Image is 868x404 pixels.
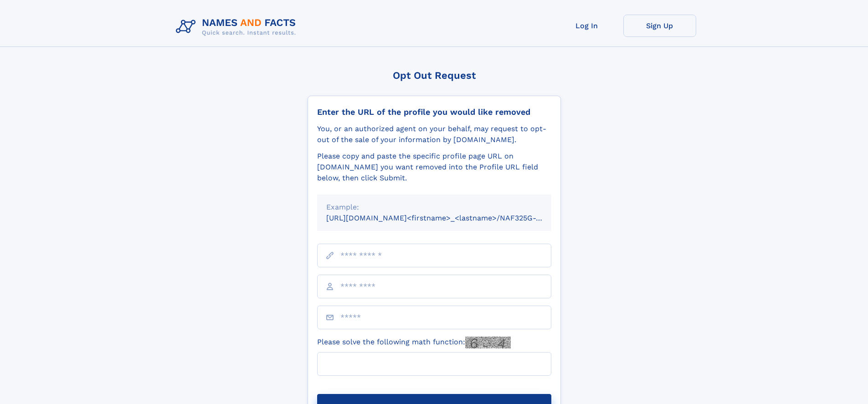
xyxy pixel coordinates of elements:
[326,202,542,213] div: Example:
[317,107,551,117] div: Enter the URL of the profile you would like removed
[172,15,303,39] img: Logo Names and Facts
[623,15,696,37] a: Sign Up
[317,337,511,348] label: Please solve the following math function:
[308,70,561,81] div: Opt Out Request
[326,214,569,222] small: [URL][DOMAIN_NAME]<firstname>_<lastname>/NAF325G-xxxxxxxx
[550,15,623,37] a: Log In
[317,123,551,145] div: You, or an authorized agent on your behalf, may request to opt-out of the sale of your informatio...
[317,151,551,184] div: Please copy and paste the specific profile page URL on [DOMAIN_NAME] you want removed into the Pr...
